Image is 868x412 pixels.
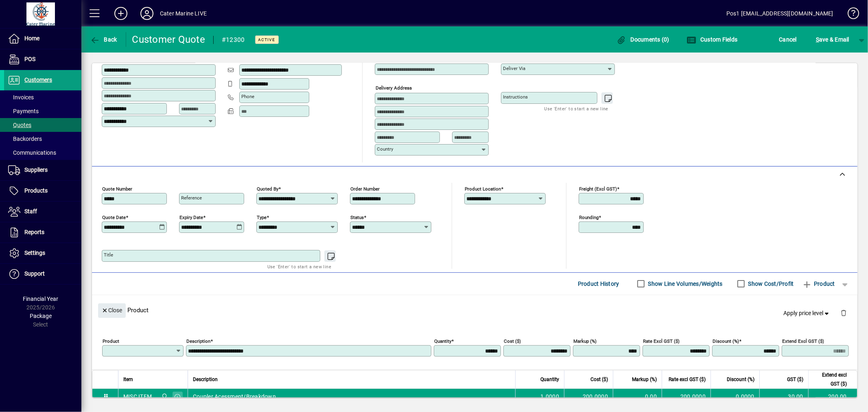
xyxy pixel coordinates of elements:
span: Suppliers [24,167,48,173]
span: Customers [24,77,52,83]
mat-label: Type [257,214,267,220]
mat-hint: Use 'Enter' to start a new line [267,262,331,271]
span: Product History [578,277,619,290]
span: Apply price level [784,309,831,318]
span: Description [193,375,218,384]
button: Product [798,276,839,291]
div: #12300 [222,33,245,46]
button: Cancel [777,32,799,47]
mat-label: Rounding [579,214,599,220]
span: Settings [24,250,45,256]
a: Support [4,264,81,284]
label: Show Cost/Profit [747,280,794,288]
button: Add [108,6,134,21]
mat-label: Rate excl GST ($) [643,338,680,344]
mat-label: Status [350,214,364,220]
a: Backorders [4,132,81,146]
mat-label: Country [377,146,393,152]
div: Product [92,295,857,325]
button: Product History [575,276,623,291]
mat-label: Quote number [102,186,132,191]
td: 0.0000 [711,389,759,405]
mat-label: Description [186,338,210,344]
span: Communications [8,149,56,156]
span: Reports [24,229,44,235]
button: Apply price level [781,306,834,320]
mat-label: Expiry date [179,214,203,220]
span: POS [24,56,35,62]
a: Communications [4,146,81,160]
span: Products [24,187,48,194]
mat-label: Freight (excl GST) [579,186,617,191]
a: Settings [4,243,81,263]
span: Documents (0) [617,36,669,43]
span: GST ($) [787,375,803,384]
a: Knowledge Base [842,2,858,28]
td: 0.00 [613,389,662,405]
mat-label: Order number [350,186,380,191]
span: S [816,36,819,43]
span: Coupler Acessment/Breakdown [193,392,276,401]
button: Documents (0) [614,32,671,47]
span: Extend excl GST ($) [813,370,847,388]
td: 200.00 [808,389,857,405]
span: 1.0000 [541,392,560,401]
a: Home [4,28,81,49]
mat-label: Instructions [503,94,528,100]
button: Copy to Delivery address [205,50,218,64]
app-page-header-button: Close [96,306,128,313]
span: Markup (%) [632,375,657,384]
label: Show Line Volumes/Weights [647,280,723,288]
span: Home [24,35,39,42]
a: Invoices [4,90,81,104]
span: Invoices [8,94,34,101]
mat-label: Reference [181,195,202,201]
span: Close [101,304,122,317]
td: 30.00 [759,389,808,405]
mat-label: Cost ($) [504,338,521,344]
mat-label: Extend excl GST ($) [782,338,824,344]
button: Back [88,32,119,47]
a: Suppliers [4,160,81,180]
span: Quantity [540,375,559,384]
app-page-header-button: Back [81,32,126,47]
span: Back [90,36,117,43]
div: Pos1 [EMAIL_ADDRESS][DOMAIN_NAME] [726,7,833,20]
a: Products [4,181,81,201]
mat-label: Quoted by [257,186,278,191]
mat-label: Product [103,338,119,344]
span: Custom Fields [687,36,738,43]
div: Cater Marine LIVE [160,7,207,20]
mat-hint: Use 'Enter' to start a new line [544,104,608,113]
mat-label: Deliver via [503,66,525,71]
span: ave & Email [816,33,849,46]
button: Profile [134,6,160,21]
button: Custom Fields [684,32,740,47]
span: Financial Year [23,296,59,302]
div: MISC ITEM [123,392,152,401]
span: Discount (%) [727,375,754,384]
mat-label: Quote date [102,214,126,220]
div: Customer Quote [132,33,206,46]
mat-label: Title [104,252,113,258]
span: Cost ($) [590,375,608,384]
td: 200.0000 [564,389,613,405]
button: Close [98,303,126,318]
span: Support [24,270,45,277]
mat-label: Product location [465,186,501,191]
span: Rate excl GST ($) [669,375,706,384]
a: Payments [4,104,81,118]
app-page-header-button: Delete [834,309,853,316]
a: Staff [4,202,81,222]
span: Item [123,375,133,384]
span: Active [258,37,275,42]
span: Quotes [8,122,31,128]
mat-label: Markup (%) [573,338,597,344]
span: Payments [8,108,39,114]
a: POS [4,49,81,70]
button: Delete [834,303,853,323]
span: Product [802,277,835,290]
mat-label: Phone [241,94,254,99]
mat-label: Quantity [434,338,451,344]
span: Cancel [779,33,797,46]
